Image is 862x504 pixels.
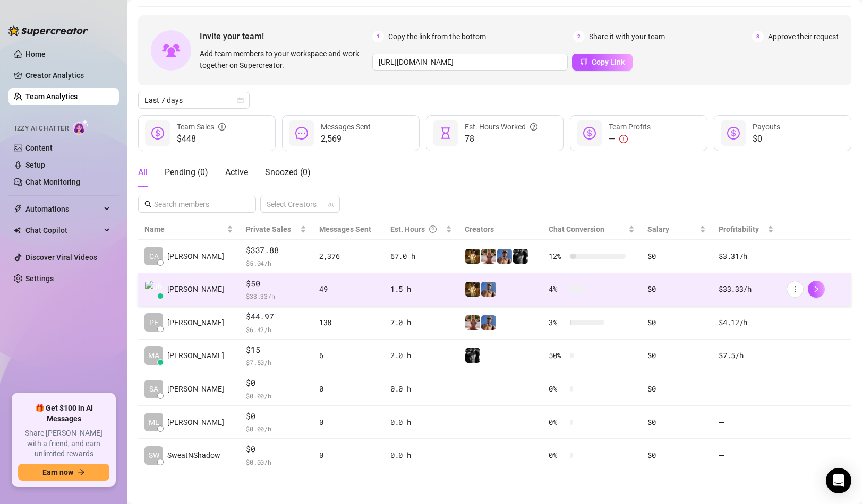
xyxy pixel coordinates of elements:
[177,133,226,145] span: $448
[319,350,378,361] div: 6
[390,383,452,395] div: 0.0 h
[246,377,306,389] span: $0
[8,25,88,36] img: logo-BBDzfeDw.svg
[549,283,566,295] span: 4 %
[138,219,240,240] th: Name
[144,223,225,235] span: Name
[592,58,625,66] span: Copy Link
[390,416,452,428] div: 0.0 h
[465,121,537,133] div: Est. Hours Worked
[246,291,306,301] span: $ 33.33 /h
[25,201,101,218] span: Automations
[572,54,633,71] button: Copy Link
[25,274,54,283] a: Settings
[14,205,22,213] span: thunderbolt
[549,317,566,328] span: 3 %
[18,403,109,424] span: 🎁 Get $100 in AI Messages
[246,258,306,268] span: $ 5.04 /h
[647,283,706,295] div: $0
[138,166,148,179] div: All
[246,457,306,467] span: $ 0.00 /h
[328,201,334,207] span: team
[167,416,224,428] span: [PERSON_NAME]
[458,219,542,240] th: Creators
[165,166,208,179] div: Pending ( 0 )
[549,416,566,428] span: 0 %
[265,167,311,177] span: Snoozed ( 0 )
[246,423,306,434] span: $ 0.00 /h
[768,31,839,42] span: Approve their request
[151,127,164,140] span: dollar-circle
[647,383,706,395] div: $0
[149,383,158,395] span: SA
[549,250,566,262] span: 12 %
[154,198,241,210] input: Search members
[549,383,566,395] span: 0 %
[719,283,774,295] div: $33.33 /h
[589,31,665,42] span: Share it with your team
[167,383,224,395] span: [PERSON_NAME]
[390,283,452,295] div: 1.5 h
[647,250,706,262] div: $0
[237,97,244,103] span: calendar
[14,227,21,234] img: Chat Copilot
[246,225,291,233] span: Private Sales
[465,348,480,363] img: Marvin
[246,390,306,401] span: $ 0.00 /h
[619,135,628,143] span: exclamation-circle
[246,344,306,357] span: $15
[321,123,371,131] span: Messages Sent
[225,167,248,177] span: Active
[246,443,306,456] span: $0
[148,350,159,361] span: MA
[167,250,224,262] span: [PERSON_NAME]
[609,123,651,131] span: Team Profits
[200,48,368,71] span: Add team members to your workspace and work together on Supercreator.
[246,244,306,257] span: $337.88
[573,31,585,42] span: 2
[319,225,371,233] span: Messages Sent
[295,127,308,140] span: message
[465,315,480,330] img: Destiny
[813,285,820,293] span: right
[167,449,220,461] span: SweatNShadow
[246,277,306,290] span: $50
[319,449,378,461] div: 0
[246,310,306,323] span: $44.97
[753,123,780,131] span: Payouts
[549,350,566,361] span: 50 %
[246,410,306,423] span: $0
[218,121,226,133] span: info-circle
[826,468,851,493] div: Open Intercom Messenger
[25,222,101,239] span: Chat Copilot
[429,223,437,235] span: question-circle
[752,31,764,42] span: 3
[42,468,73,476] span: Earn now
[319,283,378,295] div: 49
[647,416,706,428] div: $0
[580,58,587,65] span: copy
[372,31,384,42] span: 1
[25,67,110,84] a: Creator Analytics
[647,350,706,361] div: $0
[149,250,159,262] span: CA
[390,317,452,328] div: 7.0 h
[719,350,774,361] div: $7.5 /h
[319,317,378,328] div: 138
[25,161,45,169] a: Setup
[791,285,799,293] span: more
[25,178,80,186] a: Chat Monitoring
[530,121,537,133] span: question-circle
[549,449,566,461] span: 0 %
[719,317,774,328] div: $4.12 /h
[439,127,452,140] span: hourglass
[609,133,651,145] div: —
[144,201,152,208] span: search
[388,31,486,42] span: Copy the link from the bottom
[465,249,480,264] img: Marvin
[18,428,109,459] span: Share [PERSON_NAME] with a friend, and earn unlimited rewards
[390,350,452,361] div: 2.0 h
[647,449,706,461] div: $0
[246,357,306,368] span: $ 7.50 /h
[712,439,780,472] td: —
